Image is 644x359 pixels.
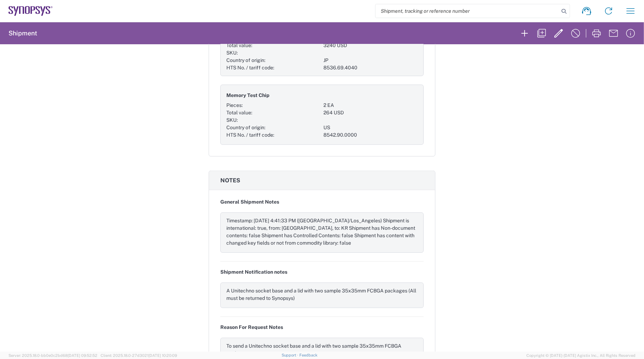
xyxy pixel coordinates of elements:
[9,29,37,38] h2: Shipment
[226,102,243,108] span: Pieces:
[323,42,418,49] div: 3240 USD
[299,353,317,357] a: Feedback
[323,131,418,139] div: 8542.90.0000
[323,109,418,116] div: 264 USD
[282,353,299,357] a: Support
[226,342,418,357] div: To send a Unitechno socket base and a lid with two sample 35x35mm FCBGA packages
[226,132,274,138] span: HTS No. / tariff code:
[526,352,635,359] span: Copyright © [DATE]-[DATE] Agistix Inc., All Rights Reserved
[323,57,418,64] div: JP
[68,353,97,358] span: [DATE] 09:52:52
[226,65,274,70] span: HTS No. / tariff code:
[226,42,252,48] span: Total value:
[226,110,252,115] span: Total value:
[220,198,279,206] span: General Shipment Notes
[226,57,265,63] span: Country of origin:
[323,64,418,72] div: 8536.69.4040
[226,50,238,56] span: SKU:
[220,324,283,331] span: Reason For Request Notes
[226,92,270,99] span: Memory Test Chip
[220,177,240,184] span: Notes
[148,353,177,358] span: [DATE] 10:20:09
[226,287,418,302] div: A Unitechno socket base and a lid with two sample 35x35mm FCBGA packages (All must be returned to...
[323,124,418,131] div: US
[101,353,177,358] span: Client: 2025.18.0-27d3021
[220,268,287,276] span: Shipment Notification notes
[9,353,97,358] span: Server: 2025.18.0-bb0e0c2bd68
[323,102,418,109] div: 2 EA
[375,4,559,18] input: Shipment, tracking or reference number
[226,125,265,130] span: Country of origin:
[226,217,418,247] div: Timestamp: [DATE] 4:41:33 PM ([GEOGRAPHIC_DATA]/Los_Angeles) Shipment is international: true, fro...
[226,117,238,123] span: SKU:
